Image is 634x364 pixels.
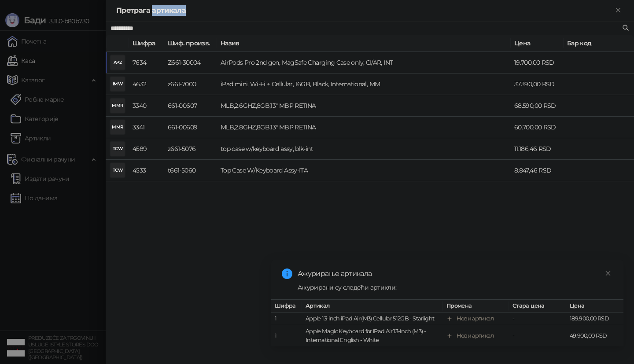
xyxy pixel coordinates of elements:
th: Промена [443,300,509,313]
div: TCW [111,163,125,177]
td: z661-7000 [164,74,217,95]
td: 49.900,00 RSD [566,325,623,347]
td: MLB,2.8GHZ,8GB,13" MBP RETINA [217,117,511,138]
div: Претрага артикала [116,5,613,16]
td: 3340 [129,95,164,117]
td: t661-5060 [164,160,217,181]
div: Нови артикал [457,331,494,340]
td: 661-00607 [164,95,217,117]
a: Close [603,268,613,278]
div: IMW [111,77,125,91]
td: 19.700,00 RSD [511,52,564,74]
td: - [509,325,566,347]
div: MMR [111,99,125,113]
th: Цена [566,300,623,313]
td: MLB,2.6GHZ,8GB,13" MBP RETINA [217,95,511,117]
td: z661-5076 [164,138,217,160]
th: Шифра [271,300,302,313]
td: top case w/keyboard assy, blk-int [217,138,511,160]
td: Top Case W/Keyboard Assy-ITA [217,160,511,181]
td: Apple 13-inch iPad Air (M3) Cellular 512GB - Starlight [302,313,443,325]
td: 4589 [129,138,164,160]
td: 37.390,00 RSD [511,74,564,95]
td: 661-00609 [164,117,217,138]
td: 8.847,46 RSD [511,160,564,181]
span: info-circle [282,268,292,279]
td: 1 [271,325,302,347]
td: AirPods Pro 2nd gen, MagSafe Charging Case only, CI/AR, INT [217,52,511,74]
td: 7634 [129,52,164,74]
td: iPad mini, Wi-Fi + Cellular, 16GB, Black, International, MM [217,74,511,95]
td: - [509,313,566,325]
td: 11.186,46 RSD [511,138,564,160]
div: AP2 [111,55,125,70]
div: Нови артикал [457,314,494,323]
td: 4632 [129,74,164,95]
th: Цена [511,35,564,52]
td: 189.900,00 RSD [566,313,623,325]
td: 60.700,00 RSD [511,117,564,138]
th: Назив [217,35,511,52]
div: TCW [111,142,125,156]
th: Артикал [302,300,443,313]
span: close [605,270,611,276]
button: Close [613,5,623,16]
td: 68.590,00 RSD [511,95,564,117]
th: Бар код [564,35,634,52]
div: Ажурирање артикала [298,268,613,279]
div: Ажурирани су следећи артикли: [298,283,613,292]
td: Apple Magic Keyboard for iPad Air 13-inch (M3) - International English - White [302,325,443,347]
td: 3341 [129,117,164,138]
td: 4533 [129,160,164,181]
th: Шифра [129,35,164,52]
th: Шиф. произв. [164,35,217,52]
div: MMR [111,120,125,134]
th: Стара цена [509,300,566,313]
td: 1 [271,313,302,325]
td: Z661-30004 [164,52,217,74]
